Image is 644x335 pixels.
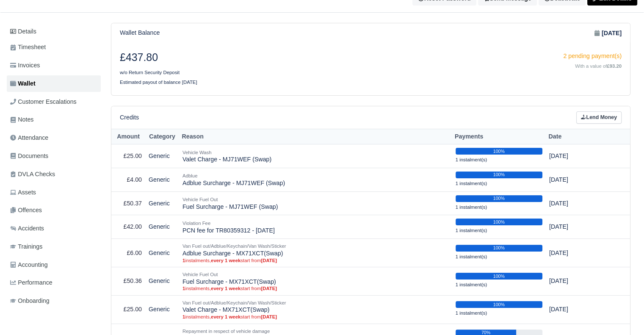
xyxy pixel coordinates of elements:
[456,195,542,202] div: 100%
[377,51,622,61] div: 2 pending payment(s)
[261,314,277,319] strong: [DATE]
[546,168,601,191] td: [DATE]
[7,24,101,39] a: Details
[111,144,145,168] td: £25.00
[456,148,542,155] div: 100%
[145,191,179,215] td: Generic
[7,274,101,291] a: Performance
[10,61,40,70] span: Invoices
[10,169,55,179] span: DVLA Checks
[182,314,185,319] strong: 1
[546,144,601,168] td: [DATE]
[7,293,101,309] a: Onboarding
[456,254,487,259] small: 1 instalment(s)
[7,166,101,183] a: DVLA Checks
[7,220,101,237] a: Accidents
[602,28,622,38] strong: [DATE]
[145,267,179,295] td: Generic
[179,267,452,295] td: Fuel Surcharge - MX71XCT(Swap)
[211,286,240,291] strong: every 1 week
[456,301,542,308] div: 100%
[7,184,101,201] a: Assets
[546,129,601,144] th: Date
[7,257,101,273] a: Accounting
[456,228,487,233] small: 1 instalment(s)
[182,244,286,249] small: Van Fuel out/Adblue/Keychain/Van Wash/Sticker
[211,258,240,263] strong: every 1 week
[145,239,179,267] td: Generic
[145,129,179,144] th: Category
[10,188,36,197] span: Assets
[182,286,185,291] strong: 1
[120,114,139,121] h6: Credits
[546,295,601,324] td: [DATE]
[182,329,270,334] small: Repayment in respect of vehicle damage
[120,29,160,36] h6: Wallet Balance
[182,272,218,277] small: Vehicle Fuel Out
[7,111,101,128] a: Notes
[10,296,50,306] span: Onboarding
[10,242,42,252] span: Trainings
[111,129,145,144] th: Amount
[261,258,277,263] strong: [DATE]
[10,260,48,270] span: Accounting
[456,282,487,287] small: 1 instalment(s)
[10,224,44,233] span: Accidents
[120,70,180,75] small: w/o Return Security Deposit
[452,129,546,144] th: Payments
[261,286,277,291] strong: [DATE]
[10,278,53,288] span: Performance
[7,148,101,164] a: Documents
[111,295,145,324] td: £25.00
[546,239,601,267] td: [DATE]
[182,257,449,263] small: instalments, start from
[179,239,452,267] td: Adblue Surcharge - MX71XCT(Swap)
[145,295,179,324] td: Generic
[211,314,240,319] strong: every 1 week
[182,173,197,178] small: Adblue
[7,39,101,55] a: Timesheet
[111,168,145,191] td: £4.00
[179,168,452,191] td: Adblue Surcharge - MJ71WEF (Swap)
[145,168,179,191] td: Generic
[546,191,601,215] td: [DATE]
[7,57,101,74] a: Invoices
[182,221,210,226] small: Violation Fee
[456,245,542,252] div: 100%
[179,215,452,239] td: PCN fee for TR80359312 - [DATE]
[145,215,179,239] td: Generic
[456,157,487,162] small: 1 instalment(s)
[10,79,36,89] span: Wallet
[602,294,644,335] iframe: Chat Widget
[456,205,487,210] small: 1 instalment(s)
[456,181,487,186] small: 1 instalment(s)
[10,115,33,125] span: Notes
[182,285,449,291] small: instalments, start from
[10,97,77,107] span: Customer Escalations
[576,111,622,124] a: Lend Money
[456,172,542,178] div: 100%
[111,215,145,239] td: £42.00
[456,219,542,225] div: 100%
[7,130,101,146] a: Attendance
[111,239,145,267] td: £6.00
[179,295,452,324] td: Valet Charge - MX71XCT(Swap)
[7,238,101,255] a: Trainings
[10,42,46,52] span: Timesheet
[179,129,452,144] th: Reason
[182,197,218,202] small: Vehicle Fuel Out
[145,144,179,168] td: Generic
[456,310,487,316] small: 1 instalment(s)
[7,202,101,219] a: Offences
[456,273,542,280] div: 100%
[10,133,48,143] span: Attendance
[111,267,145,295] td: £50.36
[111,191,145,215] td: £50.37
[607,64,622,69] strong: £93.20
[120,51,365,64] h3: £437.80
[10,151,48,161] span: Documents
[7,75,101,92] a: Wallet
[120,80,197,85] small: Estimated payout of balance [DATE]
[179,144,452,168] td: Valet Charge - MJ71WEF (Swap)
